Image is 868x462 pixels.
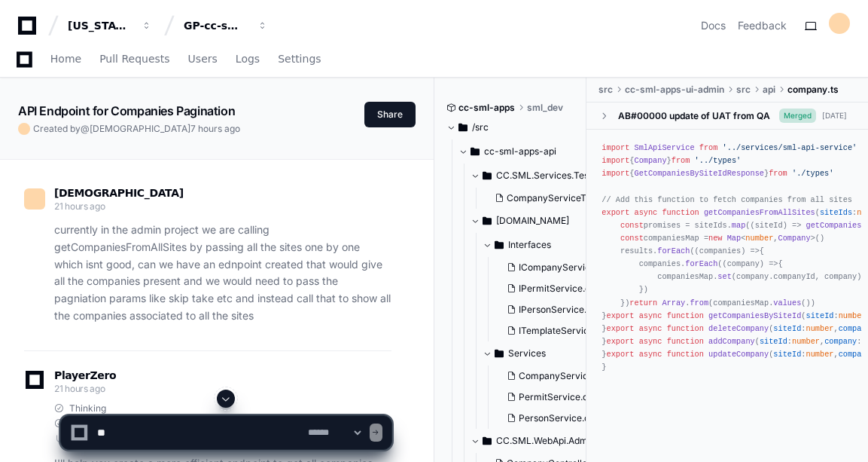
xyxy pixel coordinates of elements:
span: '../types' [695,156,742,165]
span: number [806,324,834,333]
span: export [607,350,635,359]
span: forEach [657,246,690,255]
span: Map [727,234,741,243]
button: ITemplateService.cs [501,320,608,341]
svg: Directory [495,236,504,254]
a: Settings [278,42,321,77]
span: ( ) => [723,259,778,268]
span: Home [50,54,81,63]
span: async [639,337,662,346]
span: Users [188,54,218,63]
span: cc-sml-apps-api [484,145,556,158]
span: PlayerZero [54,371,116,380]
span: async [639,311,662,320]
span: from [699,143,718,152]
span: siteId [773,350,801,359]
app-text-character-animate: API Endpoint for Companies Pagination [18,103,235,118]
span: GetCompaniesBySiteIdResponse [634,169,764,178]
span: company [824,337,857,346]
span: siteId [760,337,787,346]
span: Settings [278,54,321,63]
svg: Directory [458,118,468,136]
span: return [629,298,657,307]
span: './types' [792,169,833,178]
button: Interfaces [483,233,612,257]
span: 7 hours ago [190,123,240,134]
span: function [662,208,699,217]
span: export [607,324,635,333]
span: @ [81,123,90,134]
span: number [745,234,773,243]
div: { } { } ( ): < []> { : [] = [] promises = siteIds. ( (siteId)) results = . (promises) companiesMa... [602,142,853,374]
span: values [773,298,801,307]
span: companyId [773,272,815,281]
span: sml_dev [527,102,563,114]
span: function [667,311,704,320]
span: [DOMAIN_NAME] [496,215,569,227]
span: company [727,259,760,268]
span: api [763,84,775,96]
button: Share [364,102,416,127]
span: ( ) => [751,221,802,230]
a: Docs [701,18,726,33]
span: : [806,311,866,320]
svg: Directory [471,142,480,161]
button: Feedback [738,18,787,33]
a: Pull Requests [99,42,169,77]
span: from [769,169,787,178]
span: Company [634,156,666,165]
button: IPermitService.cs [501,278,608,299]
span: CC.SML.Services.Tests/Services [496,170,600,182]
svg: Directory [483,167,492,185]
button: GP-cc-sml-apps [178,12,274,39]
div: AB#00000 update of UAT from QA [618,110,770,122]
span: IPersonService.cs [519,304,596,316]
span: siteIds [820,208,852,217]
span: Interfaces [508,239,551,251]
span: export [607,337,635,346]
span: CompanyService.cs [519,370,605,382]
span: Services [508,347,546,360]
span: new [708,234,722,243]
button: CC.SML.Services.Tests/Services [471,164,600,188]
div: [DATE] [822,110,847,121]
span: number [839,311,866,320]
span: function [667,337,704,346]
button: ICompanyService.cs [501,257,608,278]
span: CompanyServiceTests.cs [507,192,615,204]
span: ITemplateService.cs [519,325,606,337]
span: getCompaniesFromAllSites [704,208,815,217]
span: siteId [806,311,833,320]
span: import [602,156,629,165]
svg: Directory [495,344,504,363]
span: src [598,84,613,96]
span: src [736,84,751,96]
span: map [732,221,745,230]
span: /src [472,121,489,133]
span: SmlApiService [634,143,694,152]
span: ( ) => [695,246,760,255]
span: function [667,350,704,359]
span: company.ts [787,84,839,96]
span: companies [699,246,741,255]
span: '../services/sml-api-service' [723,143,857,152]
span: number [792,337,820,346]
span: 21 hours ago [54,200,105,212]
button: PermitService.cs [501,387,605,408]
span: forEach [685,259,717,268]
span: async [634,208,657,217]
button: cc-sml-apps-api [458,139,588,164]
button: /src [446,115,576,139]
span: import [602,169,629,178]
span: siteId [773,324,801,333]
button: [DOMAIN_NAME] [471,209,600,233]
span: Array [662,298,685,307]
span: number [806,350,834,359]
span: import [602,143,629,152]
span: Company [778,234,811,243]
a: Home [50,42,81,77]
span: siteId [755,221,783,230]
span: from [690,298,708,307]
span: set [717,272,731,281]
button: CompanyService.cs [501,366,605,387]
